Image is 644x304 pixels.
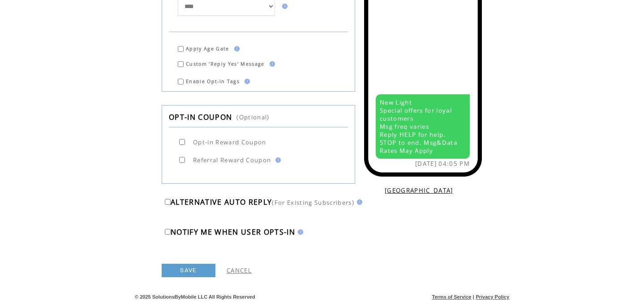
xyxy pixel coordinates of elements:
img: help.gif [232,46,240,51]
span: NOTIFY ME WHEN USER OPTS-IN [171,227,295,237]
span: Enable Opt-in Tags [186,78,240,84]
span: © 2025 SolutionsByMobile LLC All Rights Reserved [135,294,255,300]
a: Terms of Service [432,294,472,300]
span: New Light Special offers for loyal customers Msg freq varies Reply HELP for help. STOP to end. Ms... [380,98,457,155]
span: Custom 'Reply Yes' Message [186,61,265,67]
span: | [473,294,474,300]
span: OPT-IN COUPON [169,112,232,122]
img: help.gif [242,79,250,84]
span: ALTERNATIVE AUTO REPLY [171,197,272,207]
a: CANCEL [227,266,252,274]
img: help.gif [279,4,288,9]
a: [GEOGRAPHIC_DATA] [385,186,453,194]
a: Privacy Policy [476,294,509,300]
img: help.gif [295,229,303,235]
span: Referral Reward Coupon [193,156,271,164]
span: Opt-in Reward Coupon [193,138,266,146]
span: (Optional) [236,113,269,121]
span: (For Existing Subscribers) [272,198,354,207]
img: help.gif [273,157,281,163]
span: Apply Age Gate [186,46,229,52]
img: help.gif [267,61,275,67]
img: help.gif [354,199,362,205]
a: SAVE [162,264,215,277]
